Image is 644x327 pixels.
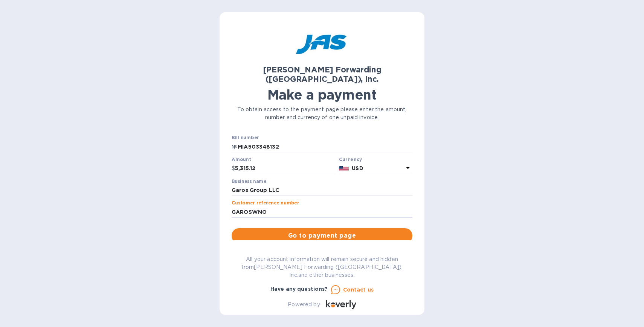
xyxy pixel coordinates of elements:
[339,157,362,162] b: Currency
[238,141,412,152] input: Enter bill number
[270,286,328,292] b: Have any questions?
[232,136,259,140] label: Bill number
[232,157,251,162] label: Amount
[238,231,406,240] span: Go to payment page
[232,185,412,196] input: Enter business name
[235,163,336,174] input: 0.00
[232,179,266,184] label: Business name
[232,87,412,103] h1: Make a payment
[232,206,412,218] input: Enter customer reference number
[232,164,235,172] p: $
[352,165,363,171] b: USD
[232,201,299,206] label: Customer reference number
[343,287,374,293] u: Contact us
[339,166,349,171] img: USD
[232,143,238,151] p: №
[288,301,320,309] p: Powered by
[232,106,412,121] p: To obtain access to the payment page please enter the amount, number and currency of one unpaid i...
[232,255,412,279] p: All your account information will remain secure and hidden from [PERSON_NAME] Forwarding ([GEOGRA...
[263,65,382,84] b: [PERSON_NAME] Forwarding ([GEOGRAPHIC_DATA]), Inc.
[232,228,412,243] button: Go to payment page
